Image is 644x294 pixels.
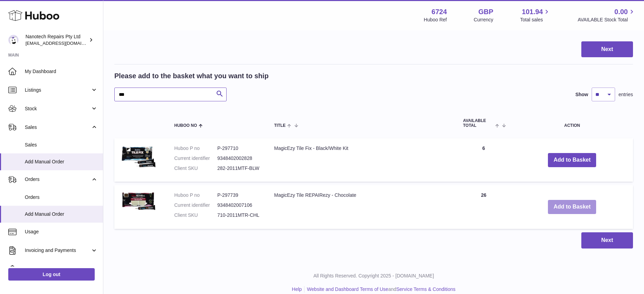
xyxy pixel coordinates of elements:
[478,7,493,17] strong: GBP
[174,202,217,209] dt: Current identifier
[307,286,388,292] a: Website and Dashboard Terms of Use
[25,124,91,131] span: Sales
[274,123,285,128] span: Title
[174,212,217,219] dt: Client SKU
[25,229,98,235] span: Usage
[520,7,551,23] a: 101.94 Total sales
[304,286,455,293] li: and
[174,145,217,152] dt: Huboo P no
[25,176,91,183] span: Orders
[217,192,260,199] dd: P-297739
[25,40,101,46] span: [EMAIL_ADDRESS][DOMAIN_NAME]
[217,145,260,152] dd: P-297710
[511,112,633,134] th: Action
[456,138,511,182] td: 6
[522,7,543,17] span: 101.94
[578,17,636,23] span: AVAILABLE Stock Total
[432,7,447,17] strong: 6724
[174,123,197,128] span: Huboo no
[217,212,260,219] dd: 710-2011MTR-CHL
[174,165,217,172] dt: Client SKU
[267,138,456,182] td: MagicEzy Tile Fix - Black/White Kit
[114,71,269,81] h2: Please add to the basket what you want to ship
[292,286,302,292] a: Help
[474,17,494,23] div: Currency
[25,68,98,75] span: My Dashboard
[25,159,98,165] span: Add Manual Order
[109,273,638,279] p: All Rights Reserved. Copyright 2025 - [DOMAIN_NAME]
[174,192,217,199] dt: Huboo P no
[581,232,633,249] button: Next
[463,119,494,128] span: AVAILABLE Total
[614,7,628,17] span: 0.00
[578,7,636,23] a: 0.00 AVAILABLE Stock Total
[396,286,456,292] a: Service Terms & Conditions
[548,153,596,167] button: Add to Basket
[424,17,447,23] div: Huboo Ref
[121,192,156,212] img: MagicEzy Tile REPAIRezy - Chocolate
[217,155,260,162] dd: 9348402002828
[619,91,633,98] span: entries
[581,41,633,58] button: Next
[25,87,91,93] span: Listings
[520,17,551,23] span: Total sales
[121,145,156,169] img: MagicEzy Tile Fix - Black/White Kit
[8,35,19,45] img: info@nanotechrepairs.com
[25,33,87,47] div: Nanotech Repairs Pty Ltd
[25,194,98,201] span: Orders
[575,91,588,98] label: Show
[25,105,91,112] span: Stock
[174,155,217,162] dt: Current identifier
[25,142,98,148] span: Sales
[25,211,98,217] span: Add Manual Order
[217,202,260,209] dd: 9348402007106
[8,268,95,281] a: Log out
[267,185,456,229] td: MagicEzy Tile REPAIRezy - Chocolate
[217,165,260,172] dd: 282-2011MTF-BLW
[548,200,596,214] button: Add to Basket
[25,247,91,254] span: Invoicing and Payments
[456,185,511,229] td: 26
[25,266,98,272] span: Cases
